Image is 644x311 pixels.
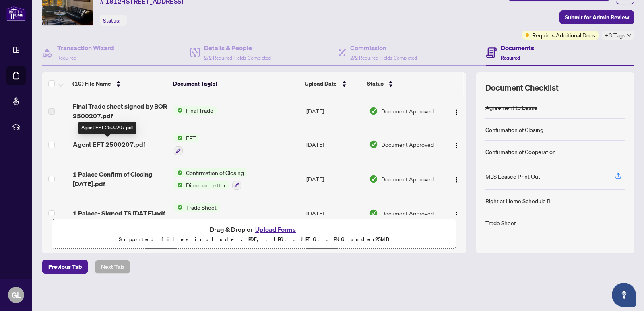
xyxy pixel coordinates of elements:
button: Logo [450,173,463,185]
span: +3 Tags [605,31,625,40]
img: Document Status [369,175,378,183]
span: Document Approved [381,209,434,218]
span: Document Approved [381,107,434,115]
img: Logo [453,211,460,218]
span: Requires Additional Docs [532,31,595,39]
h4: Details & People [204,43,271,53]
img: Document Status [369,107,378,115]
span: 1 Palace Confirm of Closing [DATE].pdf [73,169,167,189]
h4: Transaction Wizard [57,43,114,53]
div: MLS Leased Print Out [485,172,540,181]
span: GL [12,289,21,301]
div: Trade Sheet [485,218,516,227]
img: Status Icon [174,168,183,177]
h4: Commission [350,43,417,53]
span: Previous Tab [48,260,82,273]
span: 1 Palace- Signed TS [DATE].pdf [73,208,165,218]
span: 2/2 Required Fields Completed [204,55,271,61]
img: Status Icon [174,181,183,189]
span: Document Approved [381,140,434,149]
img: Document Status [369,209,378,218]
span: Agent EFT 2500207.pdf [73,140,145,149]
div: Agreement to Lease [485,103,537,112]
td: [DATE] [303,95,365,127]
span: Required [501,55,520,61]
span: Drag & Drop or [210,224,298,235]
img: Status Icon [174,203,183,212]
button: Next Tab [95,260,130,274]
div: Agent EFT 2500207.pdf [78,122,136,134]
button: Logo [450,105,463,117]
span: Confirmation of Closing [183,168,247,177]
span: Upload Date [305,79,337,88]
span: Document Checklist [485,82,559,93]
span: Trade Sheet [183,203,220,212]
button: Previous Tab [42,260,88,274]
span: Status [367,79,384,88]
th: Document Tag(s) [170,72,301,95]
td: [DATE] [303,127,365,162]
img: Status Icon [174,106,183,115]
span: Final Trade [183,106,217,115]
span: Required [57,55,76,61]
img: Logo [453,109,460,115]
div: Status: [100,15,127,26]
span: EFT [183,134,199,142]
button: Logo [450,138,463,151]
td: [DATE] [303,196,365,231]
button: Submit for Admin Review [559,10,634,24]
img: Logo [453,177,460,183]
th: Status [364,72,442,95]
span: 2/2 Required Fields Completed [350,55,417,61]
div: Confirmation of Cooperation [485,147,556,156]
img: Logo [453,142,460,149]
span: Submit for Admin Review [565,11,629,24]
h4: Documents [501,43,534,53]
th: Upload Date [301,72,364,95]
span: Drag & Drop orUpload FormsSupported files include .PDF, .JPG, .JPEG, .PNG under25MB [52,219,456,249]
span: (10) File Name [72,79,111,88]
button: Logo [450,207,463,220]
button: Upload Forms [253,224,298,235]
span: down [627,33,631,37]
button: Status IconFinal Trade [174,106,217,115]
span: - [122,17,124,24]
p: Supported files include .PDF, .JPG, .JPEG, .PNG under 25 MB [57,235,451,244]
img: logo [6,6,26,21]
div: Right at Home Schedule B [485,196,551,205]
button: Status IconTrade Sheet [174,203,233,224]
img: Status Icon [174,134,183,142]
button: Status IconEFT [174,134,199,155]
span: Direction Letter [183,181,229,189]
th: (10) File Name [69,72,170,95]
button: Status IconConfirmation of ClosingStatus IconDirection Letter [174,168,247,190]
td: [DATE] [303,162,365,196]
div: Confirmation of Closing [485,125,543,134]
img: Document Status [369,140,378,149]
span: Document Approved [381,175,434,183]
button: Open asap [612,283,636,307]
span: Final Trade sheet signed by BOR 2500207.pdf [73,101,167,121]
